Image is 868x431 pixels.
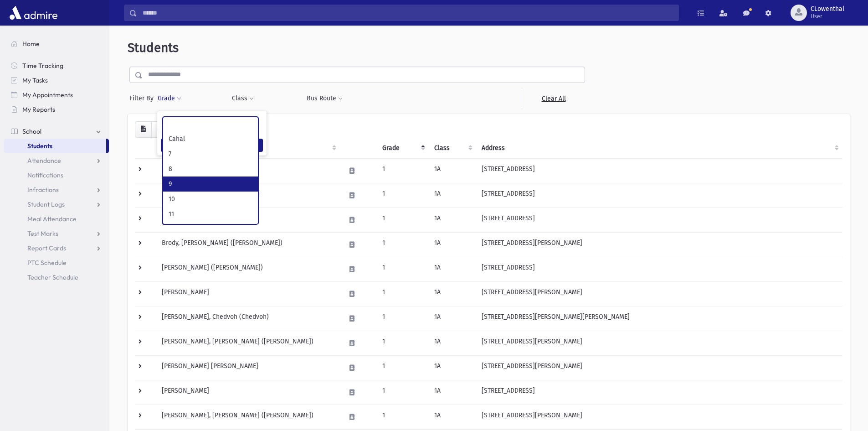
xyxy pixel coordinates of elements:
td: 1A [429,158,476,183]
th: Student: activate to sort column ascending [156,138,340,159]
td: [STREET_ADDRESS] [476,208,842,232]
td: 1 [377,232,429,257]
td: [PERSON_NAME] [156,208,340,232]
a: Meal Attendance [4,212,109,226]
td: 1 [377,158,429,183]
a: My Reports [4,102,109,117]
span: Meal Attendance [27,215,77,223]
span: PTC Schedule [27,259,67,267]
td: 1A [429,405,476,429]
td: [STREET_ADDRESS][PERSON_NAME] [476,281,842,306]
li: Cahal [163,131,258,146]
li: 9 [163,177,258,192]
input: Search [137,5,678,21]
span: Student Logs [27,200,65,208]
td: 1A [429,306,476,331]
a: Test Marks [4,226,109,241]
a: PTC Schedule [4,255,109,270]
td: [STREET_ADDRESS][PERSON_NAME][PERSON_NAME] [476,306,842,331]
th: Grade: activate to sort column descending [377,138,429,159]
span: My Tasks [22,76,48,84]
td: 1 [377,355,429,380]
span: Attendance [27,156,61,165]
button: Filter [161,139,263,152]
span: Report Cards [27,244,66,252]
td: [STREET_ADDRESS][PERSON_NAME] [476,355,842,380]
td: [PERSON_NAME] [156,380,340,405]
td: [STREET_ADDRESS][PERSON_NAME] [476,232,842,257]
li: 8 [163,161,258,177]
td: 1A [429,355,476,380]
td: [PERSON_NAME], [PERSON_NAME] ([PERSON_NAME]) [156,331,340,355]
td: 1A [429,257,476,281]
span: User [811,13,844,20]
td: 1 [377,405,429,429]
td: 1A [429,183,476,208]
button: Class [231,90,254,107]
li: 11 [163,207,258,222]
td: Brody, [PERSON_NAME] ([PERSON_NAME]) [156,232,340,257]
td: [PERSON_NAME] [156,158,340,183]
td: 1 [377,331,429,355]
th: Address: activate to sort column ascending [476,138,842,159]
td: 1A [429,281,476,306]
button: CSV [135,121,152,138]
a: Report Cards [4,241,109,255]
span: Test Marks [27,229,58,238]
td: [PERSON_NAME] [PERSON_NAME] [156,355,340,380]
span: Time Tracking [22,62,63,70]
a: Home [4,36,109,51]
td: 1 [377,183,429,208]
a: My Tasks [4,73,109,88]
td: [PERSON_NAME], [PERSON_NAME] [156,183,340,208]
a: School [4,124,109,139]
li: 7 [163,146,258,161]
td: 1A [429,208,476,232]
td: [STREET_ADDRESS] [476,380,842,405]
span: Students [27,142,52,150]
td: 1A [429,331,476,355]
a: My Appointments [4,88,109,102]
a: Teacher Schedule [4,270,109,285]
a: Time Tracking [4,58,109,73]
button: Grade [157,90,182,107]
a: Infractions [4,182,109,197]
span: Infractions [27,186,59,194]
td: [STREET_ADDRESS] [476,158,842,183]
a: Student Logs [4,197,109,212]
span: Students [128,40,179,55]
td: 1 [377,306,429,331]
td: 1A [429,232,476,257]
span: Filter By [129,93,157,103]
button: Bus Route [306,90,343,107]
td: [STREET_ADDRESS] [476,257,842,281]
td: 1 [377,257,429,281]
img: AdmirePro [7,4,60,22]
td: 1 [377,208,429,232]
span: School [22,127,41,135]
td: [STREET_ADDRESS][PERSON_NAME] [476,405,842,429]
span: CLowenthal [811,5,844,13]
a: Students [4,139,106,153]
span: My Reports [22,105,55,114]
a: Notifications [4,168,109,182]
th: Class: activate to sort column ascending [429,138,476,159]
td: 1A [429,380,476,405]
td: 1 [377,380,429,405]
a: Clear All [522,90,585,107]
td: [PERSON_NAME], Chedvoh (Chedvoh) [156,306,340,331]
span: Home [22,40,40,48]
button: Print [151,121,169,138]
td: 1 [377,281,429,306]
span: My Appointments [22,91,73,99]
a: Attendance [4,153,109,168]
li: 10 [163,192,258,207]
td: [PERSON_NAME] [156,281,340,306]
span: Notifications [27,171,63,179]
td: [STREET_ADDRESS] [476,183,842,208]
li: 12 [163,222,258,237]
td: [PERSON_NAME] ([PERSON_NAME]) [156,257,340,281]
td: [STREET_ADDRESS][PERSON_NAME] [476,331,842,355]
td: [PERSON_NAME], [PERSON_NAME] ([PERSON_NAME]) [156,405,340,429]
span: Teacher Schedule [27,273,78,281]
